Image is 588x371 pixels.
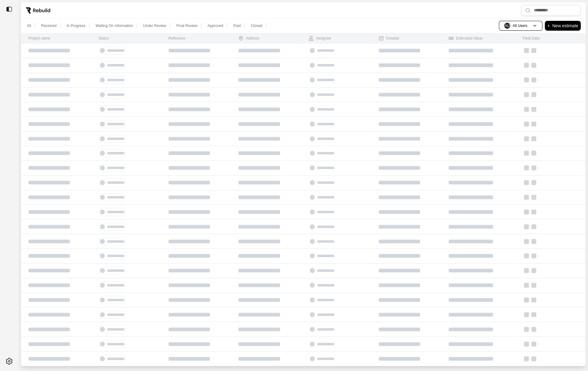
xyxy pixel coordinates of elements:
p: + [547,22,550,29]
div: Estimated Value [449,36,483,41]
p: Approved [207,23,223,28]
p: New estimate [552,22,578,29]
p: Waiting On Information [96,23,133,28]
div: Field Data [523,36,540,41]
p: Paid [233,23,241,28]
p: All [27,23,31,28]
button: +New estimate [545,21,581,31]
img: toggle sidebar [6,6,12,12]
div: Project name [28,36,50,41]
div: Address [238,36,259,41]
img: Rebuild [26,7,50,13]
div: Created [379,36,399,41]
p: Closed [251,23,262,28]
p: Under Review [143,23,166,28]
p: In Progress [66,23,85,28]
button: AUAll Users [499,21,542,31]
p: Received [41,23,56,28]
p: All Users [513,23,527,28]
div: Status [98,36,109,41]
div: Reference [169,36,185,41]
p: Final Review [176,23,197,28]
div: Assignee [309,36,331,41]
span: AU [504,23,510,29]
